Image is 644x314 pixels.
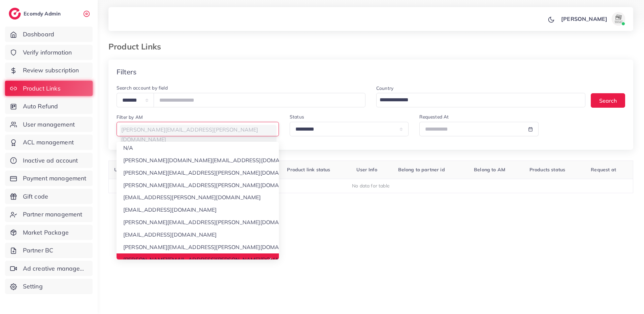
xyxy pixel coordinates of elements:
span: Market Package [23,228,69,237]
div: Search for option [376,93,585,107]
a: Review subscription [5,63,93,78]
a: Setting [5,279,93,294]
label: Search account by field [117,84,168,91]
a: Inactive ad account [5,153,93,168]
label: Country [376,85,393,92]
h4: Filters [117,68,136,76]
label: Status [290,113,304,120]
li: [EMAIL_ADDRESS][DOMAIN_NAME] [117,229,279,241]
span: Verify information [23,48,72,57]
div: No data for table [112,182,630,189]
span: User Info [356,167,377,173]
span: ACL management [23,138,74,147]
a: Gift code [5,189,93,204]
span: Request at [591,167,616,173]
input: Search for option [118,123,275,135]
li: [PERSON_NAME][EMAIL_ADDRESS][PERSON_NAME][DOMAIN_NAME] [117,167,279,179]
a: Auto Refund [5,99,93,114]
span: Product Links [23,84,61,93]
li: [PERSON_NAME][EMAIL_ADDRESS][PERSON_NAME][DOMAIN_NAME] [117,253,279,266]
a: Market Package [5,225,93,240]
a: Dashboard [5,27,93,42]
a: Product Links [5,81,93,96]
li: [PERSON_NAME][DOMAIN_NAME][EMAIL_ADDRESS][DOMAIN_NAME] [117,154,279,167]
span: Ad creative management [23,264,88,273]
label: Requested At [419,113,449,120]
span: Review subscription [23,66,79,75]
h3: Product Links [108,42,166,51]
li: [PERSON_NAME][EMAIL_ADDRESS][PERSON_NAME][DOMAIN_NAME] [117,241,279,253]
li: [PERSON_NAME][EMAIL_ADDRESS][PERSON_NAME][DOMAIN_NAME] [117,179,279,191]
li: [PERSON_NAME][EMAIL_ADDRESS][PERSON_NAME][DOMAIN_NAME] [117,216,279,229]
a: Partner management [5,207,93,222]
span: User ID [114,167,131,173]
a: Ad creative management [5,261,93,276]
span: Product link status [287,167,330,173]
span: Belong to partner id [398,167,445,173]
span: Products status [529,167,565,173]
li: [EMAIL_ADDRESS][PERSON_NAME][DOMAIN_NAME] [117,191,279,204]
span: Auto Refund [23,102,58,111]
img: logo [9,8,21,20]
span: Partner BC [23,246,54,255]
span: Inactive ad account [23,156,78,165]
p: [PERSON_NAME] [561,15,607,23]
a: User management [5,117,93,132]
span: Payment management [23,174,87,183]
span: Belong to AM [474,167,505,173]
a: Payment management [5,171,93,186]
label: Filter by AM [117,114,143,120]
a: Verify information [5,45,93,60]
h2: Ecomdy Admin [24,10,62,17]
input: Search for option [377,94,577,106]
a: [PERSON_NAME]avatar [557,12,628,26]
span: Dashboard [23,30,54,39]
span: User management [23,120,75,129]
li: [EMAIL_ADDRESS][DOMAIN_NAME] [117,204,279,216]
li: N/A [117,142,279,154]
a: Partner BC [5,243,93,258]
span: Gift code [23,192,48,201]
span: Setting [23,282,43,291]
a: logoEcomdy Admin [9,8,62,20]
img: avatar [612,12,625,26]
div: Search for option [117,122,279,136]
button: Search [591,93,625,108]
span: Partner management [23,210,83,219]
a: ACL management [5,135,93,150]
